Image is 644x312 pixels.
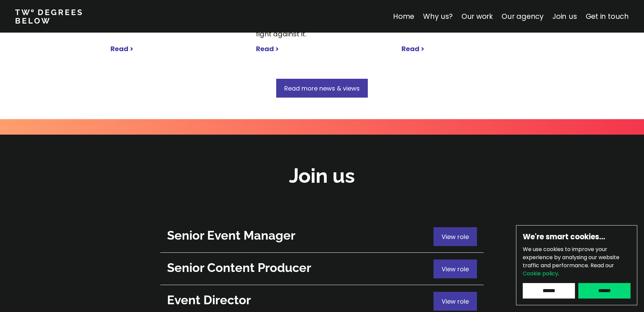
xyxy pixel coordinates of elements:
strong: Read > [401,44,424,54]
a: Why us? [423,11,453,21]
span: View role [442,297,469,306]
a: Read > [401,44,534,54]
a: Home [393,11,414,21]
a: View role [160,220,484,253]
h2: Senior Event Manager [167,227,430,244]
h2: Senior Content Producer [167,259,430,276]
a: Our work [461,11,493,21]
strong: Read > [256,44,279,54]
h2: Event Director [167,292,430,308]
span: Read more news & views [284,84,360,93]
a: Get in touch [586,11,629,21]
a: View role [160,253,484,285]
p: We use cookies to improve your experience by analysing our website traffic and performance. [523,245,631,278]
a: Cookie policy [523,270,558,277]
span: View role [442,233,469,241]
a: Read > [256,44,388,54]
a: Read > [110,44,243,54]
h6: We're smart cookies… [523,232,631,242]
a: Read more news & views [110,79,534,98]
a: Our agency [502,11,544,21]
span: View role [442,265,469,273]
a: Join us [552,11,577,21]
h2: Join us [289,162,355,189]
span: Read our . [523,262,614,277]
strong: Read > [110,44,133,54]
